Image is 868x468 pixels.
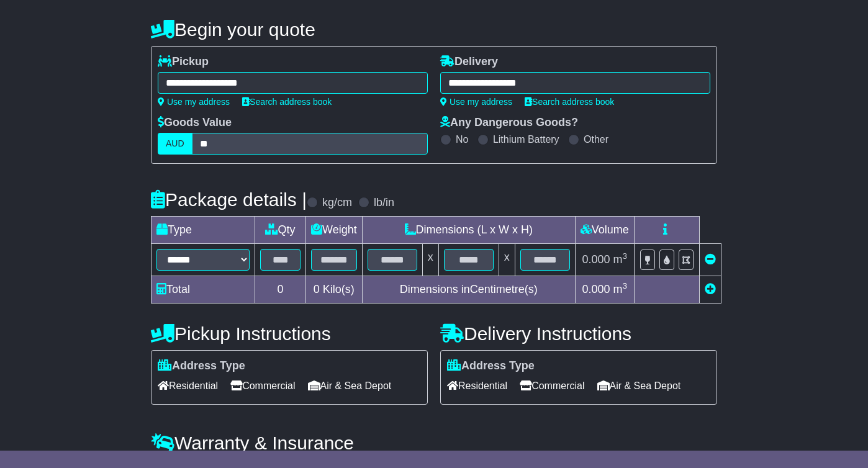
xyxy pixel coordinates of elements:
[613,253,628,266] span: m
[308,376,392,395] span: Air & Sea Depot
[440,55,498,69] label: Delivery
[520,376,584,395] span: Commercial
[230,376,295,395] span: Commercial
[158,55,209,69] label: Pickup
[623,281,628,290] sup: 3
[705,283,716,295] a: Add new item
[493,133,559,145] label: Lithium Battery
[242,97,332,107] a: Search address book
[362,276,575,304] td: Dimensions in Centimetre(s)
[255,276,306,304] td: 0
[422,244,438,276] td: x
[705,253,716,266] a: Remove this item
[151,189,307,210] h4: Package details |
[158,116,232,130] label: Goods Value
[623,251,628,261] sup: 3
[151,433,717,453] h4: Warranty & Insurance
[306,217,363,244] td: Weight
[158,359,245,373] label: Address Type
[582,253,610,266] span: 0.000
[158,133,192,155] label: AUD
[613,283,628,295] span: m
[151,217,255,244] td: Type
[151,19,717,40] h4: Begin your quote
[151,323,428,344] h4: Pickup Instructions
[582,283,610,295] span: 0.000
[440,116,578,130] label: Any Dangerous Goods?
[158,97,230,107] a: Use my address
[440,323,717,344] h4: Delivery Instructions
[374,196,394,210] label: lb/in
[597,376,681,395] span: Air & Sea Depot
[158,376,218,395] span: Residential
[322,196,352,210] label: kg/cm
[584,133,608,145] label: Other
[362,217,575,244] td: Dimensions (L x W x H)
[306,276,363,304] td: Kilo(s)
[575,217,634,244] td: Volume
[447,359,535,373] label: Address Type
[440,97,512,107] a: Use my address
[456,133,468,145] label: No
[314,283,320,295] span: 0
[525,97,614,107] a: Search address book
[151,276,255,304] td: Total
[447,376,507,395] span: Residential
[499,244,515,276] td: x
[255,217,306,244] td: Qty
